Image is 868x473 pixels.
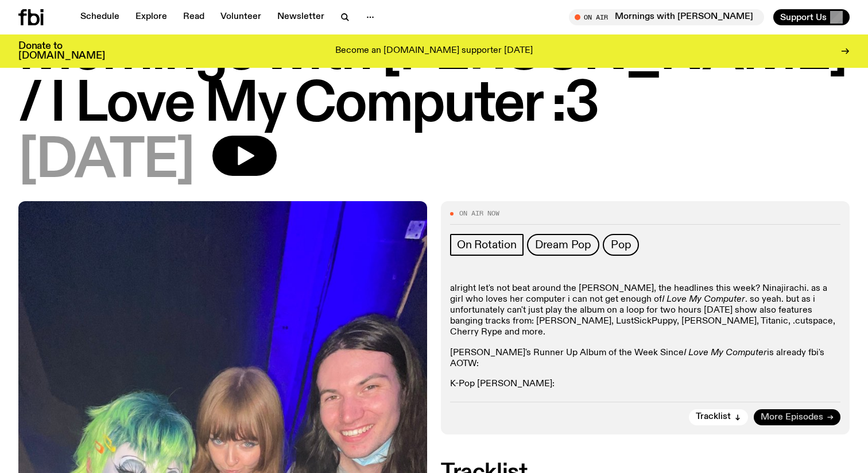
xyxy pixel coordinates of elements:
[527,234,599,256] a: Dream Pop
[684,348,767,357] em: I Love My Computer
[335,46,533,56] p: Become an [DOMAIN_NAME] supporter [DATE]
[129,9,174,25] a: Explore
[214,9,268,25] a: Volunteer
[569,9,764,25] button: On AirMornings with [PERSON_NAME] / I Love My Computer :3
[696,413,731,422] span: Tracklist
[773,9,850,25] button: Support Us
[689,409,748,425] button: Tracklist
[535,239,591,251] span: Dream Pop
[450,348,840,370] p: [PERSON_NAME]'s Runner Up Album of the Week Since is already fbi's AOTW:
[73,9,126,25] a: Schedule
[754,409,840,425] a: More Episodes
[582,13,758,21] span: Tune in live
[450,283,840,339] p: alright let's not beat around the [PERSON_NAME], the headlines this week? Ninajirachi. as a girl ...
[761,413,823,422] span: More Episodes
[18,136,194,187] span: [DATE]
[459,210,499,217] span: On Air Now
[603,234,639,256] a: Pop
[450,234,524,256] a: On Rotation
[270,9,331,25] a: Newsletter
[662,295,745,304] em: I Love My Computer
[611,239,631,251] span: Pop
[780,12,827,22] span: Support Us
[18,28,850,131] h1: Mornings with [PERSON_NAME] / I Love My Computer :3
[18,41,105,61] h3: Donate to [DOMAIN_NAME]
[457,239,517,251] span: On Rotation
[176,9,211,25] a: Read
[450,379,840,390] p: K-Pop [PERSON_NAME]:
